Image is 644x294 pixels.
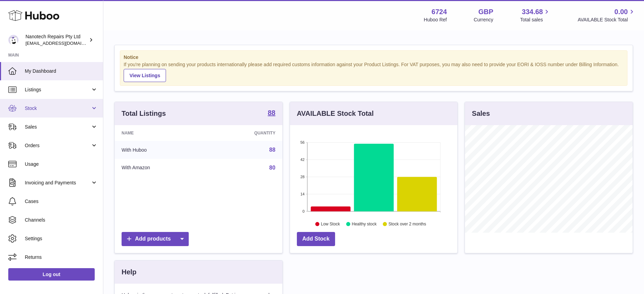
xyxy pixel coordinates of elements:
[522,7,543,17] span: 334.68
[122,109,166,118] h3: Total Listings
[520,17,551,23] span: Total sales
[8,268,95,281] a: Log out
[25,180,91,186] span: Invoicing and Payments
[474,17,494,23] div: Currency
[206,125,282,141] th: Quantity
[8,35,19,45] img: info@nanotechrepairs.com
[124,54,624,61] strong: Notice
[25,33,87,47] div: Nanotech Repairs Pty Ltd
[424,17,447,23] div: Huboo Ref
[472,109,490,118] h3: Sales
[478,7,493,17] strong: GBP
[122,267,136,277] h3: Help
[578,17,636,23] span: AVAILABLE Stock Total
[25,217,98,223] span: Channels
[268,109,275,116] strong: 88
[321,222,340,226] text: Low Stock
[25,161,98,168] span: Usage
[115,125,206,141] th: Name
[25,254,98,261] span: Returns
[115,159,206,177] td: With Amazon
[25,105,91,112] span: Stock
[300,192,304,196] text: 14
[300,158,304,162] text: 42
[297,232,335,246] a: Add Stock
[124,61,624,82] div: If you're planning on sending your products internationally please add required customs informati...
[352,222,377,226] text: Healthy stock
[520,7,551,23] a: 334.68 Total sales
[300,175,304,179] text: 28
[302,209,304,213] text: 0
[269,165,276,171] a: 80
[614,7,628,17] span: 0.00
[25,235,98,242] span: Settings
[432,7,447,17] strong: 6724
[300,140,304,144] text: 56
[578,7,636,23] a: 0.00 AVAILABLE Stock Total
[25,40,101,46] span: [EMAIL_ADDRESS][DOMAIN_NAME]
[388,222,426,226] text: Stock over 2 months
[268,109,275,118] a: 88
[25,198,98,205] span: Cases
[269,147,276,153] a: 88
[25,124,91,130] span: Sales
[25,87,91,93] span: Listings
[115,141,206,159] td: With Huboo
[122,232,189,246] a: Add products
[25,68,98,74] span: My Dashboard
[297,109,374,118] h3: AVAILABLE Stock Total
[124,69,166,82] a: View Listings
[25,142,91,149] span: Orders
